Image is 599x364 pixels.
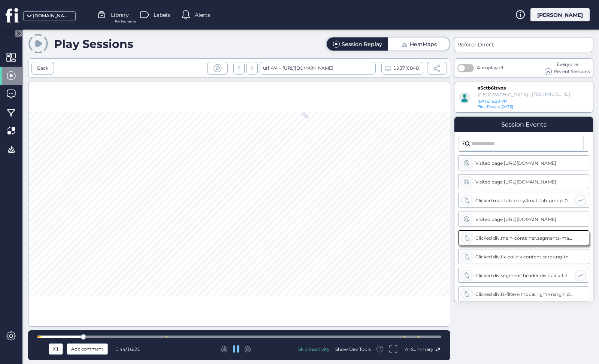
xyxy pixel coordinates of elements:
div: Visited page [URL][DOMAIN_NAME] [475,179,573,185]
span: 16:21 [127,346,140,352]
span: First Record [478,104,500,109]
div: a5ctb6lzvos [478,85,514,91]
div: Session Replay [342,42,382,47]
div: Session Events [501,121,547,128]
div: / [115,346,142,352]
div: [DATE] [478,104,518,109]
div: [TECHNICAL_ID] [532,91,562,98]
div: Back [37,65,48,72]
div: [DATE] 6:20 PM [478,99,537,104]
span: Referer: [457,41,478,48]
div: Clicked div.segment-header div.quick-filter.ng-star-inserted div nz-input-group.ant-input-affix-w... [475,273,572,278]
div: Visited page [URL][DOMAIN_NAME] [475,216,573,222]
span: 1937 X 848 [393,64,418,72]
div: Skip Inactivity [298,346,330,352]
div: Everyone [545,61,590,68]
div: X1 [51,345,61,353]
div: url: 4/4 - [260,62,376,75]
div: Show Dev Tools [335,346,371,352]
span: Recent Sessions [554,68,590,75]
span: Add comment [71,345,103,353]
div: [GEOGRAPHIC_DATA] [478,92,528,97]
div: Clicked div.fs-filters-modal.right-margin div div.header.event-filter-header div#headerDescriptio... [475,291,573,297]
span: Labels [154,11,170,19]
div: Clicked div.main-container.segments-main-container div.flx-col div.header fs-bread-crumb div.fs-b... [475,235,573,241]
div: [URL][DOMAIN_NAME] [281,62,333,75]
div: [PERSON_NAME] [530,8,590,21]
span: off [497,65,503,70]
span: For Segments [115,19,136,24]
div: [DOMAIN_NAME] [33,12,70,19]
div: Clicked mat-tab-body#mat-tab-group-0-content-0.mat-mdc-tab-body.mat-mdc-tab-body-active.ng-star-i... [475,198,572,203]
span: Autoplay [477,65,503,70]
div: Play Sessions [54,37,133,51]
span: Library [111,11,129,19]
span: Direct [478,41,494,48]
span: Alerts [195,11,210,19]
div: Clicked div.flx-col div.content cards.ng-tns-c2152576880-59.ng-star-inserted div.container.ng-tns... [475,254,573,260]
div: HeatMaps [410,42,437,47]
span: 1:44 [115,346,125,352]
div: Visited page [URL][DOMAIN_NAME] [475,160,573,166]
span: AI Summary [405,346,433,352]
